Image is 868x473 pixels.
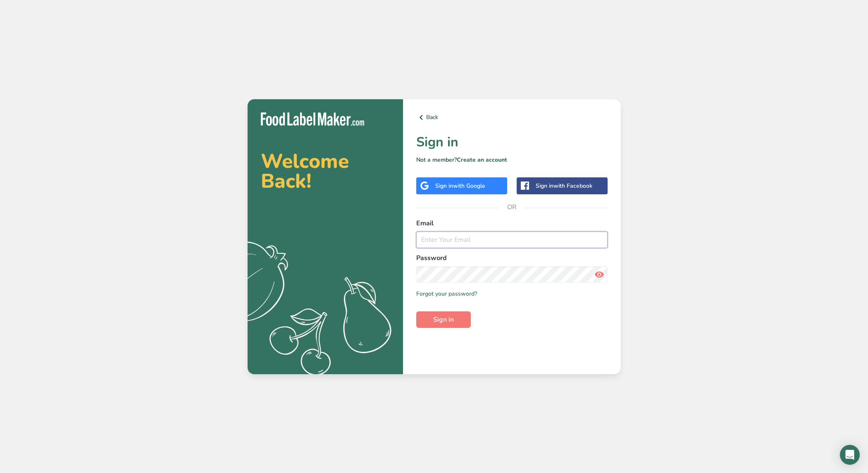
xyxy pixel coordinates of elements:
h1: Sign in [416,132,608,152]
div: Sign in [536,182,592,190]
a: Forgot your password? [416,289,477,298]
input: Enter Your Email [416,232,608,248]
p: Not a member? [416,155,608,164]
label: Email [416,218,608,228]
span: with Google [453,182,485,190]
label: Password [416,253,608,263]
span: Sign in [433,315,454,325]
a: Back [416,112,608,122]
img: Food Label Maker [261,112,364,126]
button: Sign in [416,311,471,328]
a: Create an account [457,156,507,164]
span: OR [499,195,524,220]
h2: Welcome Back! [261,151,390,191]
div: Open Intercom Messenger [840,445,860,465]
span: with Facebook [553,182,592,190]
div: Sign in [435,182,485,190]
